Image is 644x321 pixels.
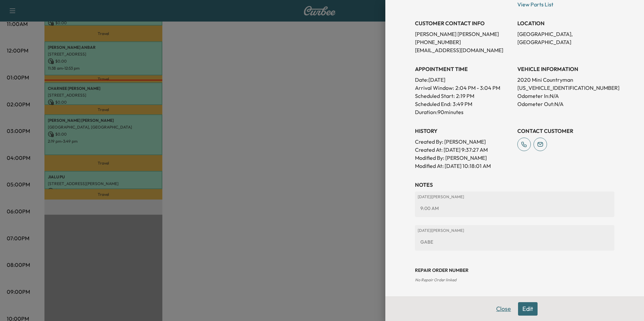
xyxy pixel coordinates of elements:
[415,127,512,135] h3: History
[415,65,512,73] h3: APPOINTMENT TIME
[415,146,512,154] p: Created At : [DATE] 9:37:27 AM
[517,84,614,92] p: [US_VEHICLE_IDENTIFICATION_NUMBER]
[517,127,614,135] h3: CONTACT CUSTOMER
[418,236,612,248] div: GABE
[415,108,512,116] p: Duration: 90 minutes
[415,267,614,274] h3: Repair Order number
[517,65,614,73] h3: VEHICLE INFORMATION
[456,92,474,100] p: 2:19 PM
[415,277,456,282] span: No Repair Order linked
[418,202,612,214] div: 9:00 AM
[517,30,614,46] p: [GEOGRAPHIC_DATA], [GEOGRAPHIC_DATA]
[415,92,455,100] p: Scheduled Start:
[517,19,614,27] h3: LOCATION
[455,84,500,92] span: 2:04 PM - 3:04 PM
[517,100,614,108] p: Odometer Out: N/A
[415,84,512,92] p: Arrival Window:
[418,228,612,233] p: [DATE] | [PERSON_NAME]
[418,194,612,200] p: [DATE] | [PERSON_NAME]
[415,30,512,38] p: [PERSON_NAME] [PERSON_NAME]
[415,100,451,108] p: Scheduled End:
[415,181,614,189] h3: NOTES
[415,38,512,46] p: [PHONE_NUMBER]
[518,302,538,316] button: Edit
[517,76,614,84] p: 2020 Mini Countryman
[415,46,512,54] p: [EMAIL_ADDRESS][DOMAIN_NAME]
[415,76,512,84] p: Date: [DATE]
[415,138,512,146] p: Created By : [PERSON_NAME]
[492,302,515,316] button: Close
[415,19,512,27] h3: CUSTOMER CONTACT INFO
[517,92,614,100] p: Odometer In: N/A
[415,162,512,170] p: Modified At : [DATE] 10:18:01 AM
[453,100,472,108] p: 3:49 PM
[415,154,512,162] p: Modified By : [PERSON_NAME]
